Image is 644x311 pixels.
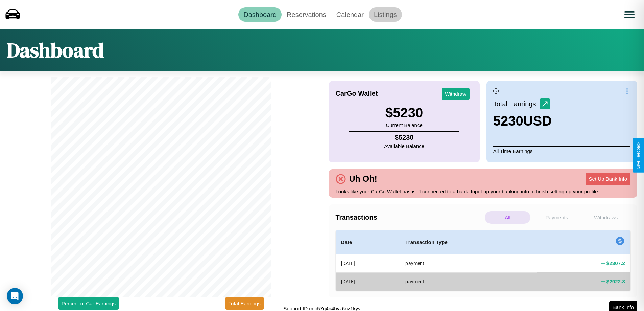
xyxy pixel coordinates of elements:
[336,214,483,221] h4: Transactions
[636,142,641,169] div: Give Feedback
[485,211,530,224] p: All
[369,7,402,22] a: Listings
[336,187,631,196] p: Looks like your CarGo Wallet has isn't connected to a bank. Input up your banking info to finish ...
[336,254,400,273] th: [DATE]
[400,272,537,290] th: payment
[384,134,424,141] h4: $ 5230
[336,90,378,97] h4: CarGo Wallet
[238,7,282,22] a: Dashboard
[583,211,629,224] p: Withdraws
[331,7,369,22] a: Calendar
[493,146,630,156] p: All Time Earnings
[225,297,264,310] button: Total Earnings
[586,173,630,185] button: Set Up Bank Info
[58,297,119,310] button: Percent of Car Earnings
[385,120,423,130] p: Current Balance
[493,113,552,129] h3: 5230 USD
[534,211,579,224] p: Payments
[606,260,625,267] h4: $ 2307.2
[336,230,631,291] table: simple table
[7,36,104,64] h1: Dashboard
[7,288,23,304] div: Open Intercom Messenger
[400,254,537,273] th: payment
[336,272,400,290] th: [DATE]
[493,98,540,110] p: Total Earnings
[341,238,395,246] h4: Date
[282,7,331,22] a: Reservations
[405,238,531,246] h4: Transaction Type
[606,278,625,285] h4: $ 2922.8
[346,174,381,184] h4: Uh Oh!
[442,88,470,100] button: Withdraw
[385,105,423,120] h3: $ 5230
[620,5,639,24] button: Open menu
[384,141,424,151] p: Available Balance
